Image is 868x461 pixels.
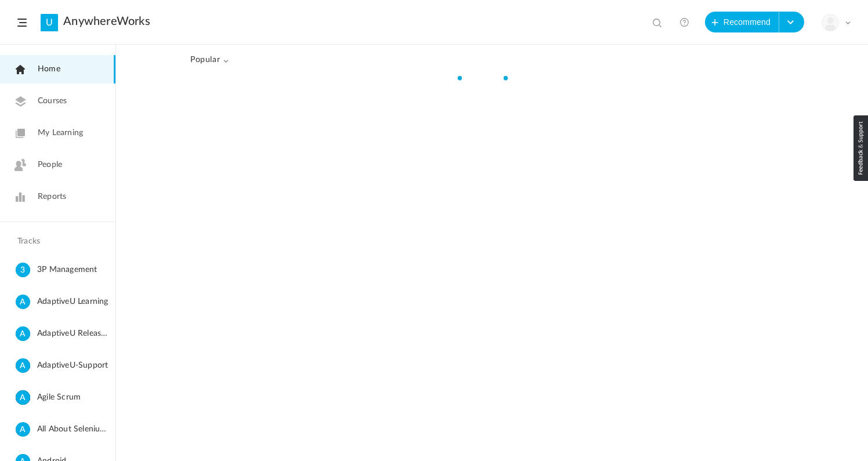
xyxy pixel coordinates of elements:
img: loop_feedback_btn.png [853,115,868,181]
span: 3P Management [37,263,111,277]
span: People [38,159,62,171]
span: Agile Scrum [37,390,111,405]
a: U [41,14,58,31]
cite: A [16,295,30,310]
span: All About Selenium Testing [37,422,111,437]
cite: A [16,358,30,374]
h4: Tracks [17,237,95,246]
cite: A [16,326,30,342]
span: My Learning [38,127,83,139]
a: AnywhereWorks [63,14,150,28]
button: Recommend [705,12,779,32]
cite: A [16,390,30,406]
span: Popular [190,55,229,65]
span: Home [38,63,60,75]
span: Reports [38,191,66,203]
cite: 3 [16,263,30,278]
span: Courses [38,95,67,107]
img: user-image.png [822,14,838,31]
span: AdaptiveU Learning [37,295,111,309]
span: AdaptiveU Release Details [37,326,111,341]
span: AdaptiveU-Support [37,358,111,373]
cite: A [16,422,30,438]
